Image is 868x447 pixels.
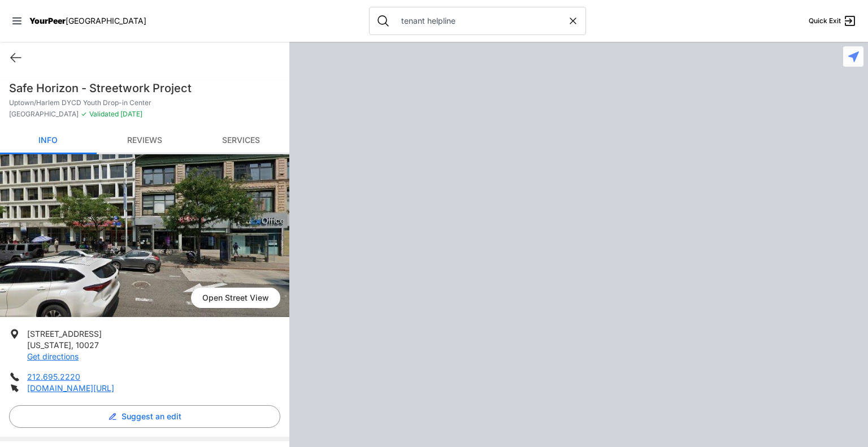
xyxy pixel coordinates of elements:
span: YourPeer [29,16,66,25]
span: [DATE] [119,110,142,118]
a: Reviews [97,128,193,154]
span: 10027 [76,340,99,350]
span: Suggest an edit [121,411,181,422]
a: 212.695.2220 [27,372,80,381]
button: Suggest an edit [9,405,280,428]
p: Uptown/Harlem DYCD Youth Drop-in Center [9,98,280,107]
span: Open Street View [191,288,280,308]
input: Search [394,15,567,27]
span: Quick Exit [809,16,841,25]
span: [US_STATE] [27,340,71,350]
a: Get directions [27,351,79,361]
a: [DOMAIN_NAME][URL] [27,383,114,393]
a: Services [193,128,289,154]
a: YourPeer[GEOGRAPHIC_DATA] [29,18,146,24]
span: Validated [89,110,119,118]
span: [STREET_ADDRESS] [27,329,102,338]
span: ✓ [81,110,87,119]
span: [GEOGRAPHIC_DATA] [9,110,79,119]
span: [GEOGRAPHIC_DATA] [66,16,146,25]
a: Quick Exit [809,14,857,28]
h1: Safe Horizon - Streetwork Project [9,80,280,96]
span: , [71,340,73,350]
